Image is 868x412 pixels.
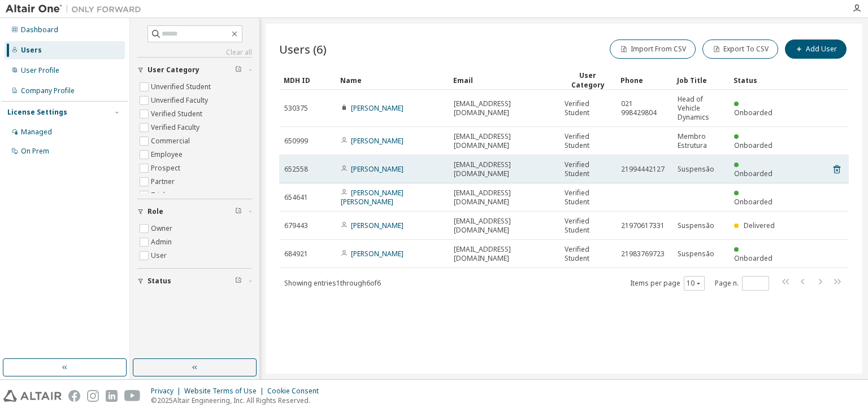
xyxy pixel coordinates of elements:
span: Verified Student [565,132,611,150]
span: Clear filter [235,65,242,74]
img: altair_logo.svg [3,390,62,402]
span: 530375 [284,104,308,113]
span: Suspensão [678,221,714,230]
button: Role [137,199,252,224]
span: Head of Vehicle Dynamics [678,95,724,122]
span: 654641 [284,193,308,202]
div: Dashboard [21,25,58,34]
label: Unverified Student [151,80,213,94]
button: Export To CSV [702,40,778,59]
span: Verified Student [565,99,611,117]
div: Email [453,71,555,89]
label: Partner [151,175,177,189]
div: Company Profile [21,86,75,95]
span: Onboarded [734,169,772,178]
span: Users (6) [279,41,327,57]
span: 021 998429804 [621,99,667,117]
img: instagram.svg [87,390,99,402]
span: [EMAIL_ADDRESS][DOMAIN_NAME] [454,132,554,150]
span: [EMAIL_ADDRESS][DOMAIN_NAME] [454,99,554,117]
span: [EMAIL_ADDRESS][DOMAIN_NAME] [454,217,554,235]
span: Items per page [630,276,705,291]
label: Verified Student [151,107,205,121]
span: Verified Student [565,189,611,207]
span: Onboarded [734,141,772,150]
div: Status [734,71,781,89]
span: 652558 [284,165,308,174]
img: facebook.svg [68,390,80,402]
div: Managed [21,128,52,137]
span: Clear filter [235,207,242,216]
div: User Category [564,71,611,90]
span: Suspensão [678,249,714,258]
span: Onboarded [734,253,772,263]
span: 21970617331 [621,221,665,230]
span: Onboarded [734,108,772,117]
div: Name [340,71,444,89]
label: Verified Faculty [151,121,202,134]
span: User Category [147,65,199,74]
a: [PERSON_NAME] [351,221,403,230]
span: Suspensão [678,165,714,174]
span: Verified Student [565,160,611,178]
button: Import From CSV [610,40,696,59]
label: Unverified Faculty [151,94,210,107]
span: Status [147,277,171,286]
div: MDH ID [284,71,331,89]
span: 679443 [284,221,308,230]
label: Admin [151,235,174,249]
div: Users [21,46,42,55]
a: [PERSON_NAME] [351,103,403,113]
label: User [151,249,169,262]
a: [PERSON_NAME] [351,164,403,174]
span: Verified Student [565,245,611,263]
div: On Prem [21,147,49,156]
label: Prospect [151,161,183,175]
span: Showing entries 1 through 6 of 6 [284,278,381,288]
a: [PERSON_NAME] [351,249,403,258]
a: Clear all [137,48,252,57]
img: youtube.svg [124,390,141,402]
div: License Settings [7,108,67,117]
img: Altair One [6,3,147,15]
p: © 2025 Altair Engineering, Inc. All Rights Reserved. [151,396,325,405]
div: Phone [620,71,668,89]
label: Owner [151,222,175,235]
span: Clear filter [235,277,242,286]
button: User Category [137,58,252,82]
span: [EMAIL_ADDRESS][DOMAIN_NAME] [454,189,554,207]
button: Status [137,269,252,293]
span: Membro Estrutura [678,132,724,150]
span: 684921 [284,249,308,258]
div: Cookie Consent [267,387,325,396]
div: Privacy [151,387,184,396]
button: Add User [785,40,847,59]
span: 21983769723 [621,249,665,258]
span: 650999 [284,137,308,146]
span: Role [147,207,163,216]
div: User Profile [21,66,59,75]
div: Job Title [677,71,724,89]
div: Website Terms of Use [184,387,267,396]
span: Onboarded [734,197,772,207]
img: linkedin.svg [106,390,118,402]
span: [EMAIL_ADDRESS][DOMAIN_NAME] [454,245,554,263]
span: [EMAIL_ADDRESS][DOMAIN_NAME] [454,160,554,178]
span: Delivered [744,221,775,230]
label: Commercial [151,134,192,148]
label: Trial [151,189,167,202]
a: [PERSON_NAME] [PERSON_NAME] [341,188,403,207]
span: 21994442127 [621,165,665,174]
span: Page n. [715,276,769,291]
button: 10 [687,279,702,288]
a: [PERSON_NAME] [351,136,403,146]
label: Employee [151,148,185,161]
span: Verified Student [565,217,611,235]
